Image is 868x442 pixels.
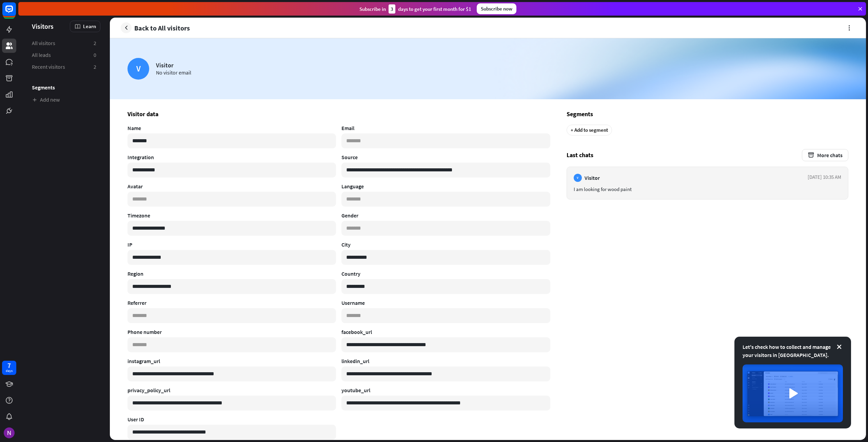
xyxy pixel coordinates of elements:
h4: instagram_url [127,358,336,364]
aside: 2 [94,40,96,47]
h4: IP [127,241,336,248]
span: Recent visitors [32,63,65,70]
h4: City [341,241,550,248]
h4: Username [341,299,550,306]
h4: Region [127,270,336,277]
h4: youtube_url [341,387,550,394]
a: Recent visitors 2 [28,61,100,72]
div: Let's check how to collect and manage your visitors in [GEOGRAPHIC_DATA]. [743,343,843,359]
h3: Visitor data [127,110,550,118]
h4: Timezone [127,212,336,219]
h3: Last chats [567,149,848,161]
h4: linkedin_url [341,358,550,364]
h4: facebook_url [341,329,550,335]
h4: Email [341,125,550,131]
h4: Integration [127,154,336,161]
a: Add new [28,94,100,105]
h3: Segments [567,110,848,118]
div: V [127,58,149,80]
span: Visitors [32,22,54,30]
h4: User ID [127,416,336,423]
h4: Avatar [127,183,336,190]
div: Subscribe in days to get your first month for $1 [359,4,471,14]
div: + Add to segment [567,125,612,135]
h3: Segments [28,84,100,91]
aside: [DATE] 10:35 AM [808,174,841,182]
div: I am looking for wood paint [574,186,841,192]
div: No visitor email [156,69,191,76]
div: days [6,369,13,373]
span: All leads [32,51,51,59]
button: More chats [802,149,848,161]
a: V Visitor [DATE] 10:35 AM I am looking for wood paint [567,167,848,199]
div: Subscribe now [477,3,516,14]
div: 7 [7,362,11,369]
span: All visitors [32,40,55,47]
img: Orange background [110,38,866,99]
div: Visitor [156,61,191,69]
span: Visitor [585,174,600,181]
span: Back to All visitors [134,24,190,32]
h4: Referrer [127,299,336,306]
span: Learn [83,23,96,29]
button: Open LiveChat chat widget [5,3,26,23]
a: Back to All visitors [121,22,190,33]
div: V [574,174,582,182]
aside: 2 [94,63,96,70]
img: image [743,364,843,422]
h4: Phone number [127,329,336,335]
a: All leads 0 [28,49,100,61]
h4: Name [127,125,336,131]
a: All visitors 2 [28,38,100,49]
h4: Gender [341,212,550,219]
h4: Country [341,270,550,277]
div: 3 [389,4,395,14]
aside: 0 [94,51,96,59]
h4: Language [341,183,550,190]
a: 7 days [2,361,16,375]
h4: privacy_policy_url [127,387,336,394]
h4: Source [341,154,550,161]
